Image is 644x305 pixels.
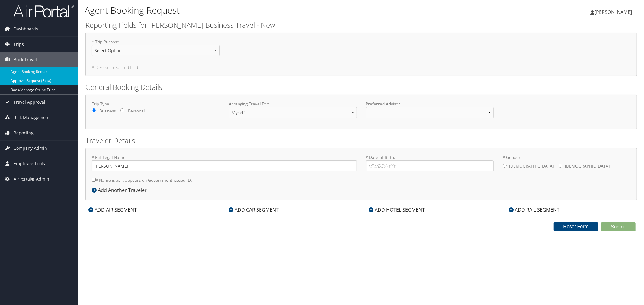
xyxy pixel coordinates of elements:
[509,160,554,172] label: [DEMOGRAPHIC_DATA]
[92,101,220,107] label: Trip Type:
[92,39,220,61] label: * Trip Purpose :
[14,156,45,171] span: Employee Tools
[226,206,282,213] div: ADD CAR SEGMENT
[92,160,357,171] input: * Full Legal Name
[594,9,632,15] span: [PERSON_NAME]
[14,125,34,140] span: Reporting
[14,52,37,67] span: Book Travel
[229,101,357,107] label: Arranging Travel For:
[85,82,637,92] h2: General Booking Details
[366,160,494,171] input: * Date of Birth:
[92,175,192,186] label: * Name is as it appears on Government issued ID.
[14,141,47,156] span: Company Admin
[14,95,45,110] span: Travel Approval
[92,154,357,171] label: * Full Legal Name
[14,37,24,52] span: Trips
[85,135,637,146] h2: Traveler Details
[13,4,74,18] img: airportal-logo.png
[366,154,494,171] label: * Date of Birth:
[14,21,38,36] span: Dashboards
[85,4,453,17] h1: Agent Booking Request
[503,164,507,168] input: * Gender:[DEMOGRAPHIC_DATA][DEMOGRAPHIC_DATA]
[590,3,638,21] a: [PERSON_NAME]
[99,108,116,114] label: Business
[14,171,49,187] span: AirPortal® Admin
[85,20,637,30] h2: Reporting Fields for [PERSON_NAME] Business Travel - New
[85,206,140,213] div: ADD AIR SEGMENT
[92,45,220,56] select: * Trip Purpose:
[92,178,96,182] input: * Name is as it appears on Government issued ID.
[506,206,563,213] div: ADD RAIL SEGMENT
[565,160,610,172] label: [DEMOGRAPHIC_DATA]
[601,222,636,231] button: Submit
[128,108,145,114] label: Personal
[14,110,50,125] span: Risk Management
[366,101,494,107] label: Preferred Advisor
[503,154,631,172] label: * Gender:
[92,187,150,194] div: Add Another Traveler
[92,65,631,70] h5: * Denotes required field
[554,222,598,231] button: Reset Form
[559,164,562,168] input: * Gender:[DEMOGRAPHIC_DATA][DEMOGRAPHIC_DATA]
[366,206,428,213] div: ADD HOTEL SEGMENT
